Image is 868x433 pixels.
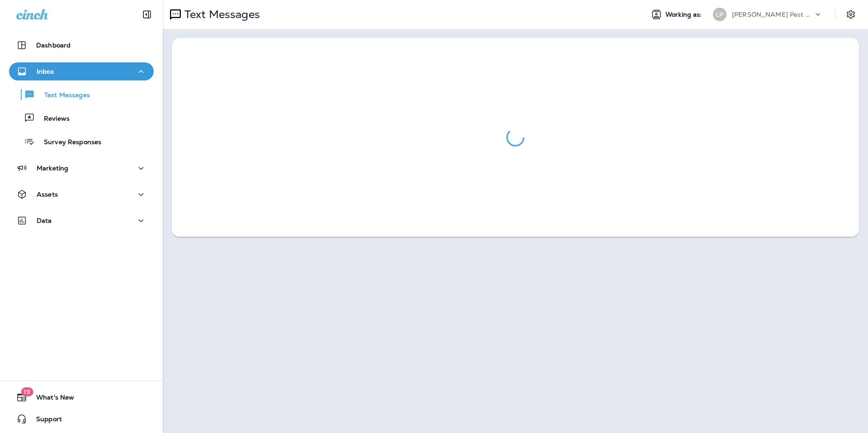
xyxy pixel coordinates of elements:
[713,8,726,21] div: LP
[665,11,704,19] span: Working as:
[37,68,54,75] p: Inbox
[9,62,154,80] button: Inbox
[9,159,154,177] button: Marketing
[9,410,154,428] button: Support
[134,5,160,24] button: Collapse Sidebar
[36,42,71,49] p: Dashboard
[27,415,62,426] span: Support
[9,388,154,406] button: 19What's New
[37,191,58,198] p: Assets
[9,185,154,203] button: Assets
[181,8,260,21] p: Text Messages
[37,165,68,172] p: Marketing
[9,132,154,151] button: Survey Responses
[9,36,154,54] button: Dashboard
[732,11,813,18] p: [PERSON_NAME] Pest Control
[35,138,101,147] p: Survey Responses
[9,108,154,127] button: Reviews
[37,217,52,224] p: Data
[9,212,154,230] button: Data
[35,91,90,100] p: Text Messages
[35,115,70,123] p: Reviews
[27,394,74,405] span: What's New
[21,387,33,396] span: 19
[843,6,859,23] button: Settings
[9,85,154,104] button: Text Messages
